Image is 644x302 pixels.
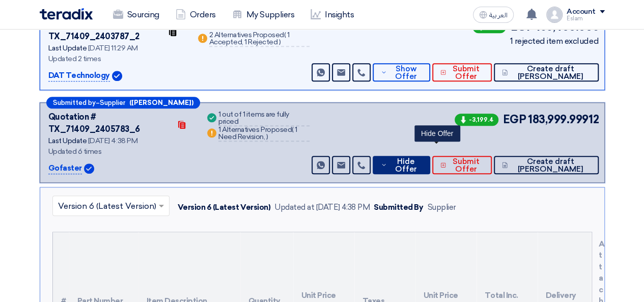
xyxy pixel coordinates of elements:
[112,71,122,81] img: Verified Account
[389,158,422,173] span: Hide Offer
[266,132,268,141] span: )
[48,18,161,43] div: Quotation # TX_71409_2403787_2
[449,158,484,173] span: Submit Offer
[449,65,484,80] span: Submit Offer
[302,4,362,26] a: Insights
[105,4,167,26] a: Sourcing
[100,99,125,106] span: Supplier
[473,7,514,23] button: العربية
[218,126,310,142] div: 1 Alternatives Proposed
[218,111,310,126] div: 1 out of 1 items are fully priced
[88,44,138,52] span: [DATE] 11:29 AM
[470,35,598,47] div: 1 rejected item excluded
[292,125,294,134] span: (
[373,156,430,174] button: Hide Offer
[432,63,492,81] button: Submit Offer
[432,156,492,174] button: Submit Offer
[209,32,310,47] div: 2 Alternatives Proposed
[274,202,370,213] div: Updated at [DATE] 4:38 PM
[284,31,286,39] span: (
[279,38,281,46] span: )
[218,125,297,141] span: 1 Need Revision,
[489,12,508,19] span: العربية
[53,99,96,106] span: Submitted by
[244,38,277,46] span: 1 Rejected
[167,4,224,26] a: Orders
[48,53,184,64] div: Updated 2 times
[40,8,93,20] img: Teradix logo
[528,111,599,128] span: 183,999.99912
[567,8,596,16] div: Account
[389,65,423,80] span: Show Offer
[510,158,590,173] span: Create draft [PERSON_NAME]
[48,111,171,135] div: Quotation # TX_71409_2405783_6
[373,63,430,81] button: Show Offer
[129,99,193,106] b: ([PERSON_NAME])
[502,111,526,128] span: EGP
[510,65,590,80] span: Create draft [PERSON_NAME]
[567,16,605,21] div: Eslam
[48,44,87,52] span: Last Update
[46,97,200,108] div: –
[224,4,302,26] a: My Suppliers
[494,156,599,174] button: Create draft [PERSON_NAME]
[414,125,460,142] div: Hide Offer
[209,31,290,46] span: 1 Accepted,
[374,202,423,213] div: Submitted By
[48,136,87,145] span: Last Update
[88,136,137,145] span: [DATE] 4:38 PM
[84,163,94,174] img: Verified Account
[455,114,498,126] span: -3,199.4
[48,146,193,157] div: Updated 6 times
[178,202,271,213] div: Version 6 (Latest Version)
[48,70,110,82] p: DAT Technology
[427,202,456,213] div: Supplier
[494,63,599,81] button: Create draft [PERSON_NAME]
[48,162,82,175] p: Gofaster
[546,7,563,23] img: profile_test.png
